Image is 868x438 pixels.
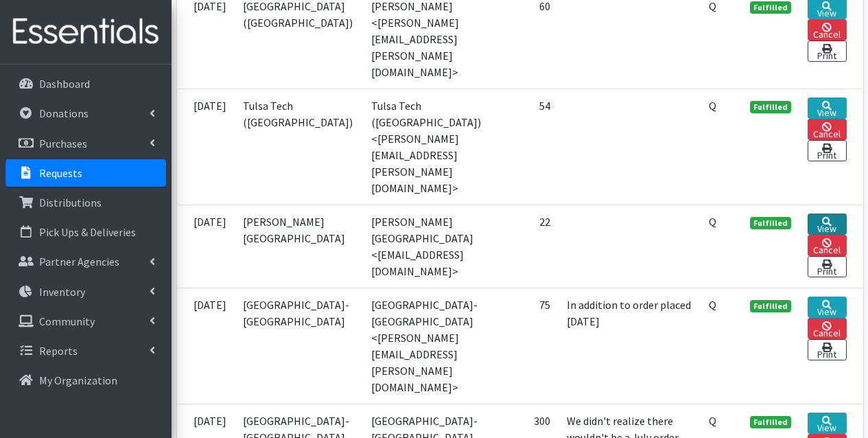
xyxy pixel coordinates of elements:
td: [PERSON_NAME][GEOGRAPHIC_DATA] [235,205,364,288]
td: [DATE] [177,288,235,404]
a: Print [808,339,847,360]
td: [DATE] [177,89,235,205]
p: Donations [39,106,89,120]
a: Pick Ups & Deliveries [5,218,166,246]
td: [GEOGRAPHIC_DATA]-[GEOGRAPHIC_DATA] <[PERSON_NAME][EMAIL_ADDRESS][PERSON_NAME][DOMAIN_NAME]> [363,288,495,404]
a: Cancel [808,318,847,339]
a: View [808,214,847,235]
td: 22 [495,205,559,288]
a: Cancel [808,235,847,256]
a: Cancel [808,19,847,41]
abbr: Quantity [709,99,716,113]
a: View [808,413,847,434]
span: Fulfilled [750,101,791,113]
td: Tulsa Tech ([GEOGRAPHIC_DATA]) [235,89,364,205]
td: 54 [495,89,559,205]
a: View [808,97,847,119]
p: Purchases [39,137,87,150]
p: Dashboard [39,77,90,91]
td: 75 [495,288,559,404]
abbr: Quantity [709,298,716,312]
td: [DATE] [177,205,235,288]
span: Fulfilled [750,1,791,14]
p: Pick Ups & Deliveries [39,225,136,239]
a: Print [808,41,847,62]
a: Distributions [5,189,166,216]
td: Tulsa Tech ([GEOGRAPHIC_DATA]) <[PERSON_NAME][EMAIL_ADDRESS][PERSON_NAME][DOMAIN_NAME]> [363,89,495,205]
abbr: Quantity [709,215,716,229]
abbr: Quantity [709,414,716,428]
a: Inventory [5,278,166,306]
a: Donations [5,100,166,127]
a: Requests [5,159,166,187]
p: My Organization [39,373,117,387]
a: My Organization [5,367,166,394]
span: Fulfilled [750,300,791,312]
a: Cancel [808,119,847,140]
p: Inventory [39,285,85,299]
p: Reports [39,344,78,358]
a: Print [808,140,847,161]
span: Fulfilled [750,217,791,229]
td: In addition to order placed [DATE] [559,288,701,404]
p: Community [39,314,95,328]
p: Partner Agencies [39,255,119,268]
a: Purchases [5,130,166,157]
a: Partner Agencies [5,248,166,275]
a: Community [5,308,166,335]
td: [PERSON_NAME][GEOGRAPHIC_DATA] <[EMAIL_ADDRESS][DOMAIN_NAME]> [363,205,495,288]
span: Fulfilled [750,416,791,428]
p: Requests [39,166,82,180]
a: View [808,297,847,318]
a: Print [808,256,847,277]
a: Reports [5,337,166,365]
td: [GEOGRAPHIC_DATA]-[GEOGRAPHIC_DATA] [235,288,364,404]
img: HumanEssentials [5,9,166,55]
p: Distributions [39,196,102,209]
a: Dashboard [5,70,166,97]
